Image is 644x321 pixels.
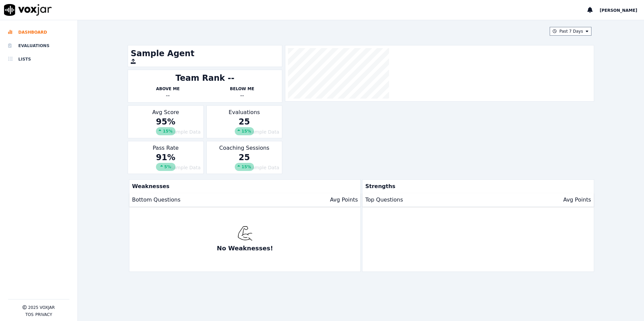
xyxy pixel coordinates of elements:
[330,196,358,204] p: Avg Points
[28,305,55,310] p: 2025 Voxjar
[235,152,254,171] div: 25
[156,116,175,135] div: 95%
[128,141,203,174] div: Pass Rate
[175,73,234,83] div: Team Rank --
[600,6,644,14] button: [PERSON_NAME]
[131,48,279,59] h1: Sample Agent
[8,52,69,66] a: Lists
[205,92,279,100] div: --
[206,105,282,138] div: Evaluations
[8,26,69,39] a: Dashboard
[131,129,200,135] div: Sample Data
[205,86,279,92] p: Below Me
[4,4,52,16] img: voxjar logo
[132,196,181,204] p: Bottom Questions
[156,163,175,171] div: 5%
[128,105,203,138] div: Avg Score
[237,226,253,241] img: muscle
[362,180,591,193] p: Strengths
[206,141,282,174] div: Coaching Sessions
[8,39,69,52] a: Evaluations
[550,27,591,36] button: Past 7 Days
[131,164,200,171] div: Sample Data
[235,163,254,171] div: 15%
[35,312,52,317] button: Privacy
[217,244,273,253] p: No Weaknesses!
[563,196,591,204] p: Avg Points
[235,116,254,135] div: 25
[210,164,279,171] div: Sample Data
[156,152,175,171] div: 91%
[235,127,254,135] div: 15%
[156,127,175,135] div: 15%
[131,92,205,100] div: --
[210,129,279,135] div: Sample Data
[365,196,403,204] p: Top Questions
[131,86,205,92] p: Above Me
[129,180,358,193] p: Weaknesses
[25,312,33,317] button: TOS
[600,8,637,13] span: [PERSON_NAME]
